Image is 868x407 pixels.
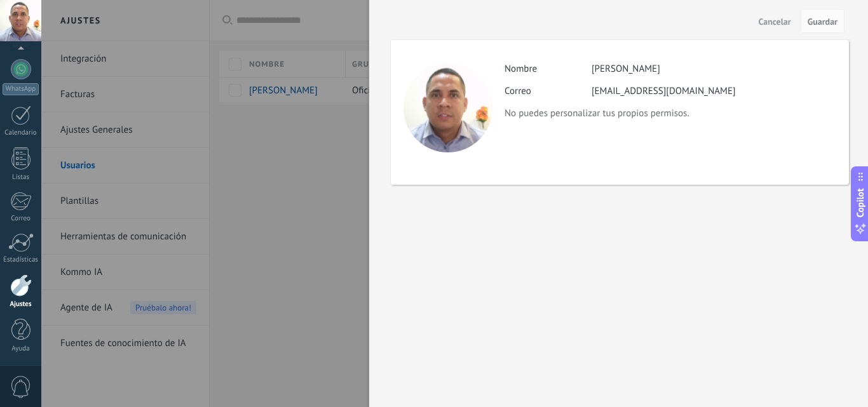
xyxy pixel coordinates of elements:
[505,85,592,97] label: Correo
[3,215,39,223] div: Correo
[505,107,836,119] p: No puedes personalizar tus propios permisos.
[3,345,39,353] div: Ayuda
[808,17,837,26] span: Guardar
[854,188,867,217] span: Copilot
[3,173,39,182] div: Listas
[3,300,39,309] div: Ajustes
[754,11,796,31] button: Cancelar
[3,129,39,137] div: Calendario
[3,256,39,264] div: Estadísticas
[759,17,791,26] span: Cancelar
[592,63,660,75] div: [PERSON_NAME]
[592,85,736,97] div: [EMAIL_ADDRESS][DOMAIN_NAME]
[3,83,39,95] div: WhatsApp
[801,9,844,33] button: Guardar
[505,63,592,75] label: Nombre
